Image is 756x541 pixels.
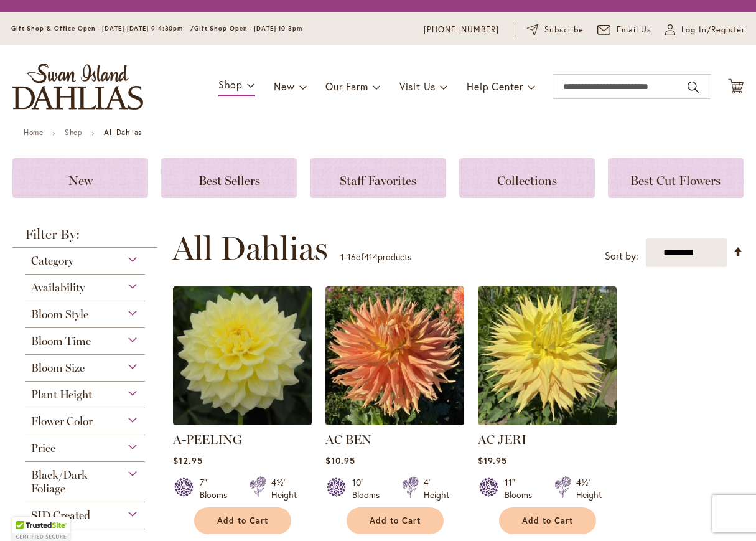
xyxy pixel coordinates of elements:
[24,128,43,137] a: Home
[617,24,652,36] span: Email Us
[527,24,584,36] a: Subscribe
[364,251,378,263] span: 414
[665,24,745,36] a: Log In/Register
[173,286,312,425] img: A-Peeling
[505,476,539,501] div: 11" Blooms
[12,64,143,110] a: store logo
[173,432,242,447] a: A-PEELING
[370,515,421,526] span: Add to Cart
[68,173,93,188] span: New
[325,432,371,447] a: AC BEN
[31,468,88,496] span: Black/Dark Foliage
[104,128,142,137] strong: All Dahlias
[31,509,90,522] span: SID Created
[12,158,148,198] a: New
[347,507,444,534] button: Add to Cart
[522,515,573,526] span: Add to Cart
[194,507,291,534] button: Add to Cart
[194,24,302,32] span: Gift Shop Open - [DATE] 10-3pm
[347,251,356,263] span: 16
[340,173,416,188] span: Staff Favorites
[218,78,243,91] span: Shop
[31,334,91,348] span: Bloom Time
[172,230,328,267] span: All Dahlias
[200,476,235,501] div: 7" Blooms
[478,432,526,447] a: AC JERI
[198,173,260,188] span: Best Sellers
[399,80,436,93] span: Visit Us
[9,497,44,532] iframe: Launch Accessibility Center
[497,173,557,188] span: Collections
[65,128,82,137] a: Shop
[478,416,617,428] a: AC Jeri
[424,476,449,501] div: 4' Height
[608,158,744,198] a: Best Cut Flowers
[544,24,584,36] span: Subscribe
[478,286,617,425] img: AC Jeri
[605,245,638,268] label: Sort by:
[688,77,699,97] button: Search
[499,507,596,534] button: Add to Cart
[340,251,344,263] span: 1
[31,361,85,375] span: Bloom Size
[11,24,194,32] span: Gift Shop & Office Open - [DATE]-[DATE] 9-4:30pm /
[31,441,55,455] span: Price
[630,173,721,188] span: Best Cut Flowers
[271,476,297,501] div: 4½' Height
[424,24,499,36] a: [PHONE_NUMBER]
[173,454,203,466] span: $12.95
[467,80,523,93] span: Help Center
[31,388,92,402] span: Plant Height
[274,80,294,93] span: New
[325,80,368,93] span: Our Farm
[12,228,157,248] strong: Filter By:
[681,24,745,36] span: Log In/Register
[161,158,297,198] a: Best Sellers
[31,281,85,294] span: Availability
[173,416,312,428] a: A-Peeling
[576,476,602,501] div: 4½' Height
[310,158,446,198] a: Staff Favorites
[478,454,507,466] span: $19.95
[352,476,387,501] div: 10" Blooms
[31,308,88,321] span: Bloom Style
[459,158,595,198] a: Collections
[31,415,93,428] span: Flower Color
[597,24,652,36] a: Email Us
[340,247,411,267] p: - of products
[217,515,268,526] span: Add to Cart
[325,416,464,428] a: AC BEN
[325,454,355,466] span: $10.95
[325,286,464,425] img: AC BEN
[31,254,73,268] span: Category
